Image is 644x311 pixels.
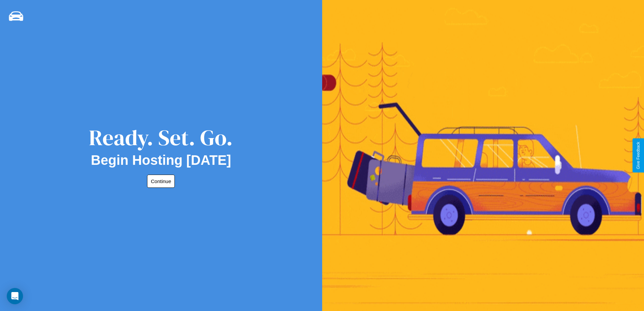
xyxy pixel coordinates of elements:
[91,153,231,168] h2: Begin Hosting [DATE]
[7,288,23,304] div: Open Intercom Messenger
[636,142,641,169] div: Give Feedback
[89,123,233,153] div: Ready. Set. Go.
[147,175,175,188] button: Continue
